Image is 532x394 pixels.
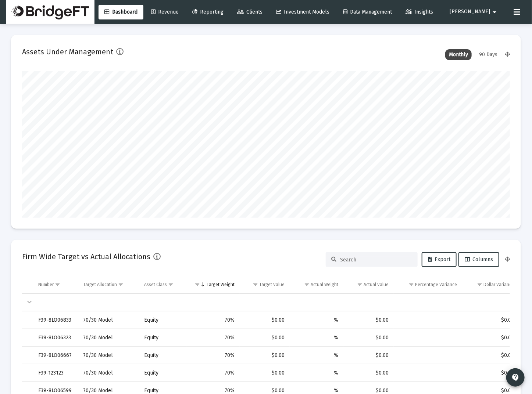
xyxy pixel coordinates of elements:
[311,282,338,288] div: Actual Weight
[11,5,89,19] img: Dashboard
[394,276,462,293] td: Column Percentage Variance
[22,294,33,311] td: Collapse
[475,49,501,60] div: 90 Days
[340,257,412,263] input: Search
[467,352,514,359] div: $0.00
[295,334,338,341] div: %
[186,5,229,19] a: Reporting
[245,352,285,359] div: $0.00
[145,5,185,19] a: Revenue
[144,282,167,288] div: Asset Class
[415,282,457,288] div: Percentage Variance
[290,276,343,293] td: Column Actual Weight
[78,329,139,347] td: 70/30 Model
[343,276,394,293] td: Column Actual Value
[441,4,508,19] button: [PERSON_NAME]
[78,347,139,364] td: 70/30 Model
[139,364,186,382] td: Equity
[450,9,490,15] span: [PERSON_NAME]
[240,276,290,293] td: Column Target Value
[295,369,338,377] div: %
[139,347,186,364] td: Equity
[270,5,335,19] a: Investment Models
[192,317,235,324] div: 70%
[422,252,457,267] button: Export
[78,311,139,329] td: 70/30 Model
[33,347,78,364] td: F39-8LO06667
[104,9,138,15] span: Dashboard
[78,364,139,382] td: 70/30 Model
[38,282,54,288] div: Number
[139,276,186,293] td: Column Asset Class
[428,256,450,263] span: Export
[245,369,285,377] div: $0.00
[337,5,398,19] a: Data Management
[295,317,338,324] div: %
[83,282,117,288] div: Target Allocation
[343,9,392,15] span: Data Management
[55,282,60,287] span: Show filter options for column 'Number'
[245,317,285,324] div: $0.00
[99,5,143,19] a: Dashboard
[194,282,200,287] span: Show filter options for column 'Target Weight'
[357,282,363,287] span: Show filter options for column 'Actual Value'
[192,334,235,341] div: 70%
[207,282,235,288] div: Target Weight
[78,276,139,293] td: Column Target Allocation
[33,311,78,329] td: F39-8LO06833
[295,352,338,359] div: %
[511,373,520,382] mat-icon: contact_support
[22,251,150,263] h2: Firm Wide Target vs Actual Allocations
[22,46,113,58] h2: Assets Under Management
[400,5,439,19] a: Insights
[192,352,235,359] div: 70%
[364,282,389,288] div: Actual Value
[465,256,493,263] span: Columns
[118,282,124,287] span: Show filter options for column 'Target Allocation'
[467,369,514,377] div: $0.00
[467,334,514,341] div: $0.00
[139,311,186,329] td: Equity
[462,276,521,293] td: Column Dollar Variance
[467,317,514,324] div: $0.00
[458,252,499,267] button: Columns
[349,334,389,341] div: $0.00
[237,9,263,15] span: Clients
[406,9,433,15] span: Insights
[490,5,499,19] mat-icon: arrow_drop_down
[192,369,235,377] div: 70%
[139,329,186,347] td: Equity
[192,9,224,15] span: Reporting
[259,282,285,288] div: Target Value
[349,352,389,359] div: $0.00
[151,9,179,15] span: Revenue
[408,282,414,287] span: Show filter options for column 'Percentage Variance'
[477,282,482,287] span: Show filter options for column 'Dollar Variance'
[276,9,329,15] span: Investment Models
[186,276,240,293] td: Column Target Weight
[33,364,78,382] td: F39-123123
[231,5,268,19] a: Clients
[445,49,472,60] div: Monthly
[33,276,78,293] td: Column Number
[168,282,174,287] span: Show filter options for column 'Asset Class'
[349,317,389,324] div: $0.00
[483,282,514,288] div: Dollar Variance
[245,334,285,341] div: $0.00
[253,282,258,287] span: Show filter options for column 'Target Value'
[33,329,78,347] td: F39-8LO06323
[304,282,310,287] span: Show filter options for column 'Actual Weight'
[349,369,389,377] div: $0.00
